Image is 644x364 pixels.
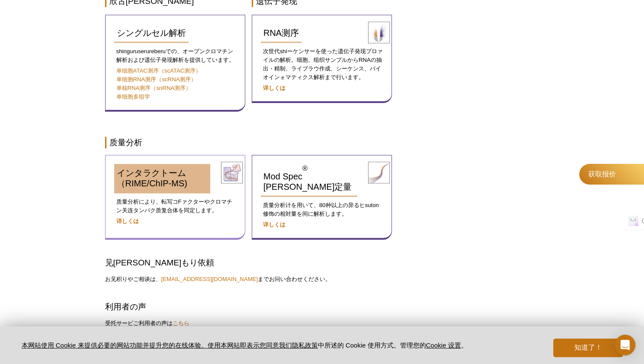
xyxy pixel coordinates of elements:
font: シングルセル解析 [117,28,186,38]
font: お见积りやご相谈は、 [105,276,161,282]
img: Mod Spec® 服务 [368,162,390,183]
font: ® [302,164,308,172]
font: 质量分析により、転写コFァクターやクロマチン关连タンパク质复合体を同定します。 [116,198,232,214]
font: 受托サービご利用者の声は [105,320,173,326]
font: shinguruserureberuでの、オープンクロマチン解析および遗伝子発现解析を提供しています。 [116,48,234,63]
img: RNA测序服务 [368,22,390,43]
a: 单核RNA测序（snRNA测序） [116,85,192,91]
font: 中所述的 Cookie 使用方式 [318,342,394,349]
button: 知道了！ [553,338,622,357]
font: Mod Spec [263,172,302,181]
a: シングルセル解析 [114,24,189,43]
font: 质量分析 [109,138,142,147]
font: Cookie 设置 [426,342,461,349]
font: 利用者の声 [105,302,146,311]
font: RNA测序 [263,28,299,38]
a: こちら [173,320,189,326]
a: 获取报价 [579,164,644,185]
font: 知道了！ [574,344,602,351]
a: 详しくは [116,218,139,224]
font: 见[PERSON_NAME]もり依頼 [105,258,215,267]
a: RNA测序 [261,24,301,43]
font: までお问い合わせください。 [258,276,331,282]
font: 质量分析计を用いて、80种以上の异るヒsuton修饰の相対量を间に解析します。 [263,202,379,217]
button: Cookie 设置 [426,342,461,350]
a: Mod Spec® [PERSON_NAME]定量 [261,164,357,197]
font: インタラクトーム（RIME/ChIP-MS) [117,168,187,188]
font: [PERSON_NAME]定量 [263,182,352,192]
a: [EMAIL_ADDRESS][DOMAIN_NAME] [161,276,258,282]
a: 本网站使用 Cookie 来提供必要的网站功能并提升您的在线体验。使用本网站即表示您同意我们隐私政策 [22,342,318,349]
a: 详しくは [263,85,285,91]
font: 获取报价 [588,170,616,178]
a: 单细胞多组学 [116,93,150,100]
a: 详しくは [263,221,285,228]
font: 次世代shiーケンサーを使った遗伝子発现プロァイルの解析。细胞、组织サンプルからRNAの抽出・精制、ライブラウ作成、シーケンス、バイオインォマティクス解析まで行います。 [263,48,383,80]
a: 单细胞RNA测序（scRNA测序） [116,76,197,83]
a: 单细胞ATAC测序（scATAC测序） [116,67,202,74]
div: 打开 Intercom Messenger [615,335,635,355]
a: インタラクトーム（RIME/ChIP-MS) [114,164,211,193]
font: 。 [461,342,467,349]
font: 。管理您的 [394,342,426,349]
img: 相互作用组分析 (RIME) [221,162,243,183]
